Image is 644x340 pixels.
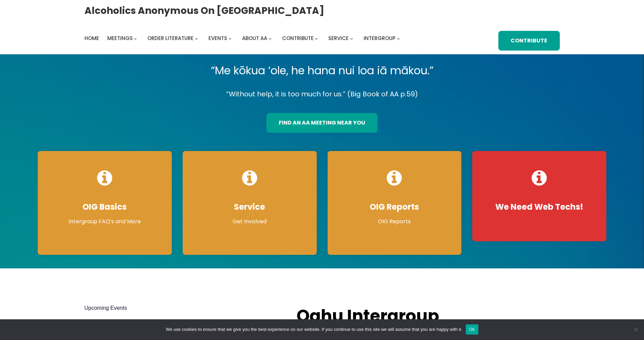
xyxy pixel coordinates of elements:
a: Intergroup [364,34,395,43]
a: Meetings [107,34,133,43]
a: find an aa meeting near you [266,113,378,133]
button: Contribute submenu [315,37,318,40]
span: Intergroup [364,35,395,42]
p: Intergroup FAQ’s and More [44,218,165,226]
button: Service submenu [350,37,353,40]
span: No [632,326,639,333]
button: Meetings submenu [134,37,137,40]
p: Get Involved [189,218,310,226]
button: Order Literature submenu [195,37,198,40]
button: Intergroup submenu [397,37,400,40]
span: About AA [242,35,267,42]
h4: OIG Reports [334,202,455,212]
nav: Intergroup [85,34,402,43]
span: Contribute [282,35,314,42]
h2: Upcoming Events [85,304,283,312]
h2: Oahu Intergroup [296,304,460,328]
span: Order Literature [147,35,194,42]
span: Events [208,35,227,42]
span: Home [85,35,99,42]
a: Contribute [498,31,559,51]
h4: Service [189,202,310,212]
a: Contribute [282,34,314,43]
a: Events [208,34,227,43]
span: Service [328,35,349,42]
a: Service [328,34,349,43]
p: OIG Reports [334,218,455,226]
button: Ok [466,324,478,335]
h4: We Need Web Techs! [479,202,600,212]
span: We use cookies to ensure that we give you the best experience on our website. If you continue to ... [166,326,462,333]
button: Events submenu [228,37,232,40]
span: Meetings [107,35,133,42]
a: Home [85,34,99,43]
a: About AA [242,34,267,43]
a: Alcoholics Anonymous on [GEOGRAPHIC_DATA] [85,2,324,19]
h4: OIG Basics [44,202,165,212]
button: About AA submenu [269,37,272,40]
p: “Me kōkua ‘ole, he hana nui loa iā mākou.” [32,61,612,80]
p: “Without help, it is too much for us.” (Big Book of AA p.59) [32,88,612,100]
